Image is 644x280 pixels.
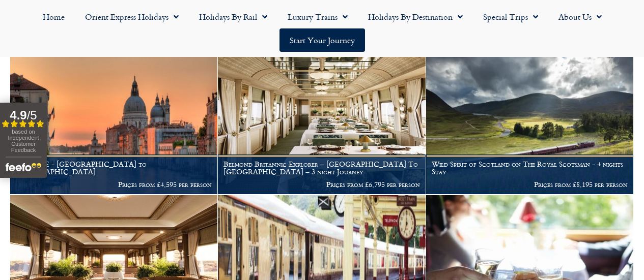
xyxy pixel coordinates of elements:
[33,5,75,28] a: Home
[426,53,634,194] a: Wild Spirit of Scotland on The Royal Scotsman - 4 nights Stay Prices from £8,195 per person
[223,160,419,176] h1: Belmond Britannic Explorer – [GEOGRAPHIC_DATA] To [GEOGRAPHIC_DATA] – 3 night Journey
[10,53,218,194] a: The VSOE - [GEOGRAPHIC_DATA] to [GEOGRAPHIC_DATA] Prices from £4,595 per person
[16,160,212,176] h1: The VSOE - [GEOGRAPHIC_DATA] to [GEOGRAPHIC_DATA]
[548,5,612,28] a: About Us
[218,53,426,194] a: Belmond Britannic Explorer – [GEOGRAPHIC_DATA] To [GEOGRAPHIC_DATA] – 3 night Journey Prices from...
[10,53,217,194] img: Orient Express Special Venice compressed
[432,160,628,176] h1: Wild Spirit of Scotland on The Royal Scotsman - 4 nights Stay
[473,5,548,28] a: Special Trips
[189,5,277,28] a: Holidays by Rail
[16,180,212,189] p: Prices from £4,595 per person
[223,180,419,189] p: Prices from £6,795 per person
[75,5,189,28] a: Orient Express Holidays
[5,5,639,52] nav: Menu
[277,5,358,28] a: Luxury Trains
[432,180,628,189] p: Prices from £8,195 per person
[279,28,365,52] a: Start your Journey
[358,5,473,28] a: Holidays by Destination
